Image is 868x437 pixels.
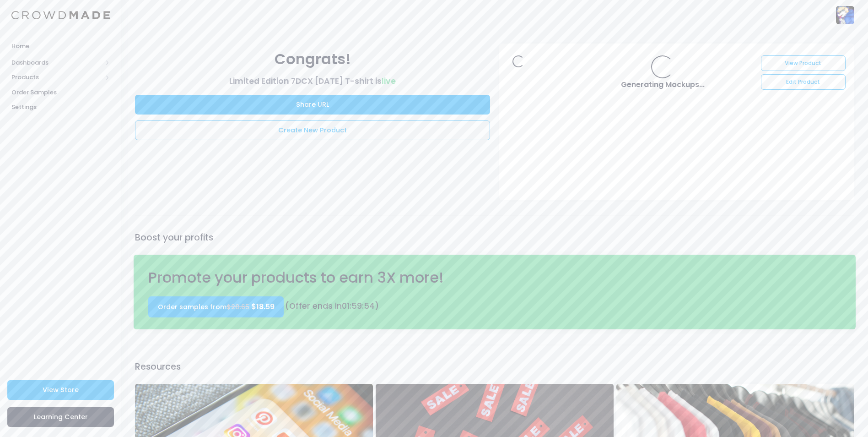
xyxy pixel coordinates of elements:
[134,360,856,373] div: Resources
[836,6,854,24] img: User
[144,267,670,289] div: Promote your products to earn 3X more!
[7,380,114,400] a: View Store
[34,412,88,421] span: Learning Center
[761,74,845,90] a: Edit Product
[135,76,490,86] h3: Limited Edition 7DCX [DATE] T-shirt is
[11,88,110,97] span: Order Samples
[285,300,379,311] span: (Offer ends in )
[134,231,856,244] div: Boost your profits
[11,42,110,51] span: Home
[135,120,490,140] a: Create New Product
[569,80,757,89] h4: Generating Mockups...
[135,48,490,71] div: Congrats!
[148,296,284,317] a: Order samples from$20.65 $18.59
[11,73,102,82] span: Products
[7,407,114,427] a: Learning Center
[251,301,275,312] span: $18.59
[342,300,350,311] span: 01
[135,95,490,115] button: Share URL
[364,300,375,311] span: 54
[43,385,79,394] span: View Store
[11,58,102,67] span: Dashboards
[382,76,396,87] span: live
[761,55,845,71] a: View Product
[351,300,362,311] span: 59
[11,103,110,112] span: Settings
[342,300,375,311] span: : :
[11,11,110,20] img: Logo
[226,302,249,311] s: $20.65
